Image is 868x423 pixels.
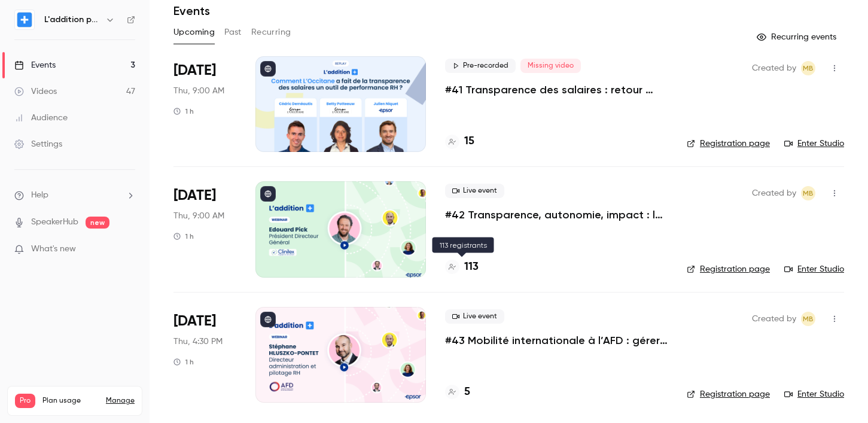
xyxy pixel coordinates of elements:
[752,186,796,200] span: Created by
[14,189,135,202] li: help-dropdown-opener
[445,208,668,222] a: #42 Transparence, autonomie, impact : la recette Clinitex
[173,56,236,152] div: Oct 16 Thu, 9:00 AM (Europe/Paris)
[801,312,815,326] span: Mylène BELLANGER
[803,186,814,200] span: MB
[173,85,224,97] span: Thu, 9:00 AM
[14,86,57,98] div: Videos
[445,133,474,150] a: 15
[784,138,844,150] a: Enter Studio
[44,14,100,26] h6: L'addition par Epsor
[173,186,216,205] span: [DATE]
[687,263,770,275] a: Registration page
[801,61,815,75] span: Mylène BELLANGER
[15,394,35,408] span: Pro
[173,4,210,18] h1: Events
[445,83,668,97] a: #41 Transparence des salaires : retour d'expérience de L'Occitane
[803,61,814,75] span: MB
[173,210,224,222] span: Thu, 9:00 AM
[464,259,479,275] h4: 113
[445,333,668,348] a: #43 Mobilité internationale à l’AFD : gérer les talents au-delà des frontières
[14,112,68,124] div: Audience
[445,59,516,73] span: Pre-recorded
[173,232,194,241] div: 1 h
[464,133,474,150] h4: 15
[687,388,770,400] a: Registration page
[173,307,236,403] div: Dec 4 Thu, 4:30 PM (Europe/Paris)
[803,312,814,326] span: MB
[751,28,844,47] button: Recurring events
[464,384,470,400] h4: 5
[752,61,796,75] span: Created by
[173,181,236,277] div: Nov 6 Thu, 9:00 AM (Europe/Paris)
[14,59,56,71] div: Events
[173,23,215,42] button: Upcoming
[86,217,109,229] span: new
[784,263,844,275] a: Enter Studio
[445,184,504,198] span: Live event
[14,138,62,150] div: Settings
[687,138,770,150] a: Registration page
[173,357,194,367] div: 1 h
[251,23,291,42] button: Recurring
[752,312,796,326] span: Created by
[15,10,34,29] img: L'addition par Epsor
[173,312,216,331] span: [DATE]
[784,388,844,400] a: Enter Studio
[106,396,135,406] a: Manage
[801,186,815,200] span: Mylène BELLANGER
[31,243,76,255] span: What's new
[445,309,504,324] span: Live event
[520,59,581,73] span: Missing video
[42,396,99,406] span: Plan usage
[173,106,194,116] div: 1 h
[173,336,223,348] span: Thu, 4:30 PM
[173,61,216,80] span: [DATE]
[31,216,78,229] a: SpeakerHub
[445,384,470,400] a: 5
[31,189,48,202] span: Help
[445,259,479,275] a: 113
[224,23,242,42] button: Past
